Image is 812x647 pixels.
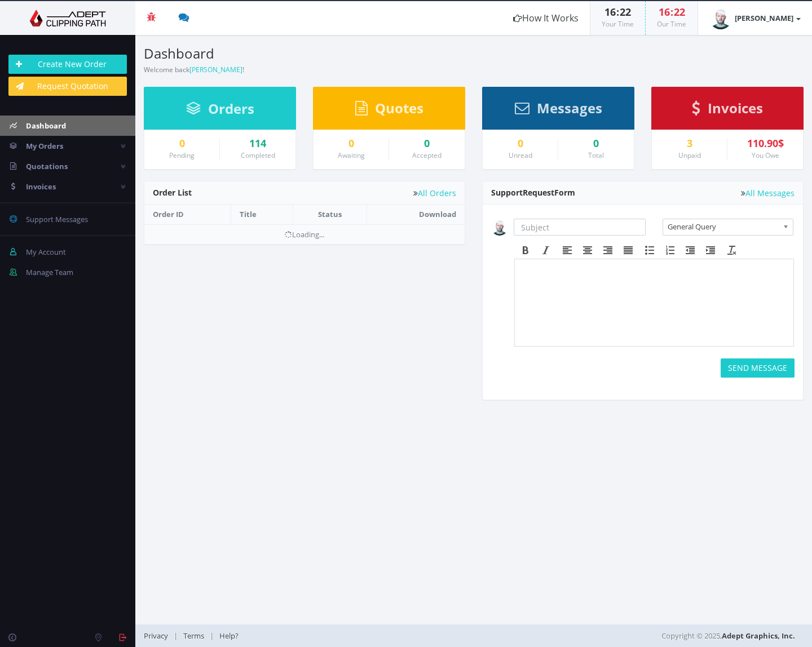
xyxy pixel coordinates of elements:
small: Unread [509,150,532,160]
td: Loading... [144,224,465,244]
span: 16 [604,5,616,19]
small: Completed [241,150,275,160]
a: Adept Graphics, Inc. [722,631,795,641]
strong: [PERSON_NAME] [735,13,793,23]
a: Quotes [355,105,423,116]
span: Quotes [375,99,423,117]
span: 22 [620,5,631,19]
span: : [670,5,674,19]
small: Awaiting [338,150,365,160]
a: 0 [322,138,380,149]
img: timthumb.php [709,7,732,29]
div: Clear formatting [722,243,742,258]
span: Manage Team [26,267,73,277]
span: Invoices [708,99,763,117]
img: Adept Graphics [8,10,127,26]
a: Orders [186,106,254,116]
div: Align center [577,243,598,258]
input: Subject [514,219,646,236]
a: How It Works [502,1,590,35]
span: 22 [674,5,685,19]
span: General Query [668,219,778,234]
a: Request Quotation [8,77,127,96]
img: timthumb.php [491,219,508,236]
div: Align left [557,243,577,258]
a: Messages [515,105,602,116]
a: [PERSON_NAME] [189,65,242,74]
div: Align right [598,243,618,258]
a: Invoices [692,105,763,116]
div: Italic [536,243,556,258]
a: 0 [398,138,456,149]
a: All Messages [741,189,795,197]
span: Orders [208,99,254,118]
small: Pending [169,150,195,160]
span: Support Form [491,187,575,198]
a: All Orders [413,189,456,197]
small: You Owe [752,150,779,160]
span: Request [523,187,554,198]
a: Help? [214,631,244,641]
a: Privacy [144,631,174,641]
span: My Account [26,247,66,257]
button: SEND MESSAGE [721,358,795,378]
div: Bold [515,243,536,258]
a: 3 [660,138,718,149]
div: Decrease indent [680,243,700,258]
span: : [616,5,620,19]
span: Invoices [26,181,56,192]
small: Unpaid [678,150,701,160]
span: Order List [153,187,192,198]
small: Welcome back ! [144,65,244,74]
small: Total [588,150,604,160]
iframe: Rich Text Area. Press ALT-F9 for menu. Press ALT-F10 for toolbar. Press ALT-0 for help [515,259,793,346]
div: | | [144,624,584,647]
th: Download [367,205,465,224]
th: Status [293,205,367,224]
span: Dashboard [26,121,66,131]
small: Our Time [657,19,686,29]
span: My Orders [26,141,63,151]
h3: Dashboard [144,46,465,61]
div: 110.90$ [736,138,795,149]
a: Create New Order [8,55,127,74]
div: Increase indent [700,243,721,258]
a: 0 [153,138,211,149]
th: Title [231,205,293,224]
a: [PERSON_NAME] [698,1,812,35]
span: 16 [659,5,670,19]
span: Support Messages [26,214,88,224]
th: Order ID [144,205,231,224]
span: Messages [537,99,602,117]
span: Quotations [26,161,68,171]
div: Bullet list [639,243,660,258]
small: Accepted [412,150,442,160]
div: 0 [567,138,625,149]
span: Copyright © 2025, [661,630,795,641]
div: Justify [618,243,638,258]
div: Numbered list [660,243,680,258]
a: 114 [228,138,287,149]
a: 0 [491,138,549,149]
a: Terms [178,631,210,641]
small: Your Time [602,19,634,29]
